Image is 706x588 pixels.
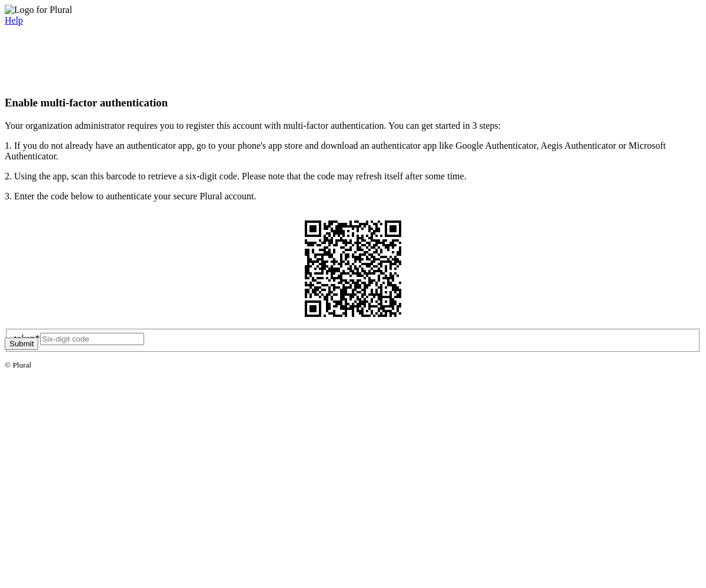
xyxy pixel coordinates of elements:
p: 1. If you do not already have an authenticator app, go to your phone's app store and download an ... [5,141,701,162]
img: QR Code [295,211,411,326]
input: Six-digit code [40,333,144,345]
p: Your organization administrator requires you to register this account with multi-factor authentic... [5,121,701,131]
small: © Plural [5,360,31,369]
p: 3. Enter the code below to authenticate your secure Plural account. [5,191,701,202]
p: 2. Using the app, scan this barcode to retrieve a six-digit code. Please note that the code may r... [5,171,701,182]
button: Submit [5,338,38,350]
img: Logo for Plural [5,5,72,15]
label: token [14,333,40,343]
h3: Enable multi-factor authentication [5,96,701,109]
a: Help [5,15,23,25]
